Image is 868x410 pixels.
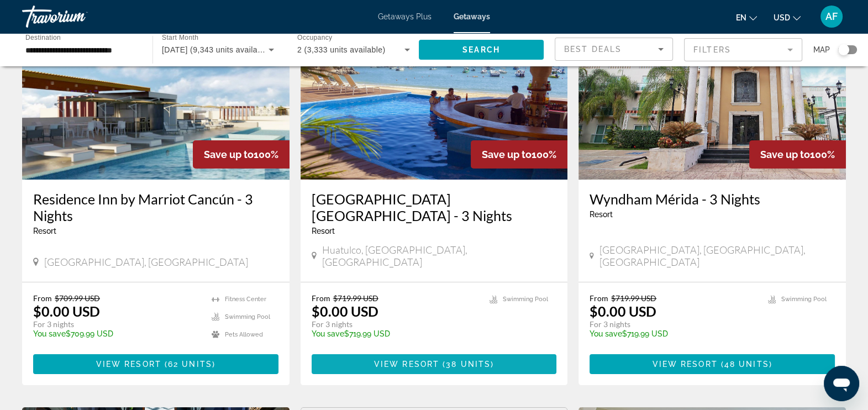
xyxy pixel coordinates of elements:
span: Occupancy [297,34,332,41]
span: [DATE] (9,343 units available) [162,45,271,54]
span: ( ) [718,360,772,369]
span: Save up to [760,149,810,160]
span: Destination [25,34,61,41]
span: Swimming Pool [225,313,270,320]
span: Resort [312,227,335,235]
span: 2 (3,333 units available) [297,45,386,54]
a: Wyndham Mérida - 3 Nights [590,191,835,207]
button: Search [419,40,544,60]
span: Search [462,45,500,54]
span: Huatulco, [GEOGRAPHIC_DATA], [GEOGRAPHIC_DATA] [322,244,556,268]
button: View Resort(62 units) [33,354,278,374]
span: View Resort [374,360,439,369]
span: ( ) [161,360,215,369]
p: For 3 nights [590,319,757,329]
span: USD [774,13,790,22]
p: $719.99 USD [590,329,757,338]
span: From [33,293,52,303]
iframe: Button to launch messaging window [824,366,859,401]
div: 100% [749,140,846,169]
a: Getaways [454,12,490,21]
span: View Resort [96,360,161,369]
span: ( ) [439,360,494,369]
span: Fitness Center [225,296,266,303]
mat-select: Sort by [564,43,664,56]
p: For 3 nights [312,319,479,329]
button: Change language [736,9,757,25]
span: Pets Allowed [225,331,263,338]
p: $0.00 USD [590,303,656,319]
span: 62 units [168,360,212,369]
p: $719.99 USD [312,329,479,338]
button: Filter [684,38,802,62]
span: Save up to [204,149,254,160]
span: Resort [33,227,56,235]
button: User Menu [817,5,846,28]
span: You save [33,329,66,338]
span: 38 units [446,360,491,369]
p: For 3 nights [33,319,201,329]
a: Getaways Plus [378,12,432,21]
span: $719.99 USD [611,293,656,303]
span: From [590,293,608,303]
img: DA34E01X.jpg [578,3,846,180]
span: [GEOGRAPHIC_DATA], [GEOGRAPHIC_DATA], [GEOGRAPHIC_DATA] [599,244,835,268]
span: Start Month [162,34,198,41]
span: Save up to [482,149,532,160]
span: From [312,293,330,303]
span: $719.99 USD [333,293,378,303]
span: Best Deals [564,45,622,54]
a: Residence Inn by Marriot Cancún - 3 Nights [33,191,278,224]
span: Map [813,42,830,57]
span: en [736,13,746,22]
span: Resort [590,210,613,219]
span: Swimming Pool [781,296,827,303]
button: View Resort(38 units) [312,354,557,374]
span: AF [825,11,838,22]
span: 48 units [724,360,769,369]
span: You save [312,329,344,338]
img: 2475O01X.jpg [301,3,568,180]
button: Change currency [774,9,801,25]
img: DW60E01X.jpg [22,3,290,180]
div: 100% [471,140,567,169]
span: You save [590,329,622,338]
p: $709.99 USD [33,329,201,338]
a: [GEOGRAPHIC_DATA] [GEOGRAPHIC_DATA] - 3 Nights [312,191,557,224]
div: 100% [193,140,290,169]
p: $0.00 USD [312,303,378,319]
span: Swimming Pool [503,296,548,303]
span: View Resort [653,360,718,369]
button: View Resort(48 units) [590,354,835,374]
p: $0.00 USD [33,303,100,319]
span: $709.99 USD [55,293,100,303]
a: Travorium [22,2,133,31]
span: [GEOGRAPHIC_DATA], [GEOGRAPHIC_DATA] [44,256,248,268]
